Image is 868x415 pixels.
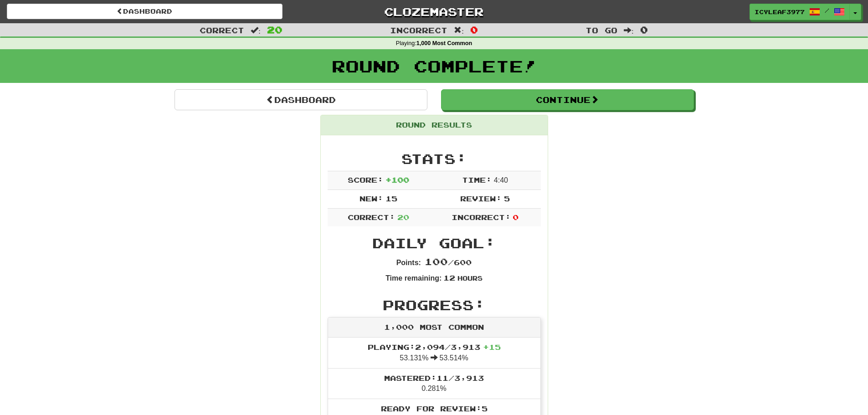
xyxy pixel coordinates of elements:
span: : [624,26,634,34]
span: 0 [640,24,648,35]
button: Continue [441,89,694,110]
span: / 600 [425,258,472,266]
span: 0 [513,213,519,221]
a: Clozemaster [296,4,572,20]
h2: Progress: [328,297,541,313]
span: 15 [385,194,397,203]
a: Dashboard [175,89,427,110]
span: Time: [462,175,492,184]
span: 12 [443,273,455,282]
span: + 15 [483,343,501,351]
li: 0.281% [328,368,540,400]
span: 100 [425,256,448,267]
span: Mastered: 11 / 3,913 [384,374,484,382]
span: IcyLeaf3977 [755,8,805,16]
strong: 1,000 Most Common [416,40,472,46]
span: Playing: 2,094 / 3,913 [368,343,501,351]
a: IcyLeaf3977 / [750,4,850,20]
span: Incorrect: [452,213,511,221]
span: New: [360,194,383,203]
strong: Points: [396,259,421,266]
span: / [825,7,829,14]
small: Hours [457,274,483,282]
span: To go [586,26,617,35]
h2: Daily Goal: [328,236,541,251]
strong: Time remaining: [385,274,442,282]
span: 20 [397,213,409,221]
span: 0 [470,24,478,35]
span: + 100 [385,175,409,184]
li: 53.131% 53.514% [328,338,540,369]
span: Correct [200,26,244,35]
span: Correct: [348,213,395,221]
span: Review: [460,194,502,203]
span: : [454,26,464,34]
span: Ready for Review: 5 [381,404,488,413]
div: Round Results [321,115,548,135]
span: : [251,26,261,34]
a: Dashboard [7,4,282,19]
h1: Round Complete! [3,57,865,75]
span: Incorrect [390,26,447,35]
div: 1,000 Most Common [328,318,540,338]
span: Score: [348,175,383,184]
h2: Stats: [328,151,541,166]
span: 5 [504,194,510,203]
span: 20 [267,24,282,35]
span: 4 : 40 [494,176,508,184]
